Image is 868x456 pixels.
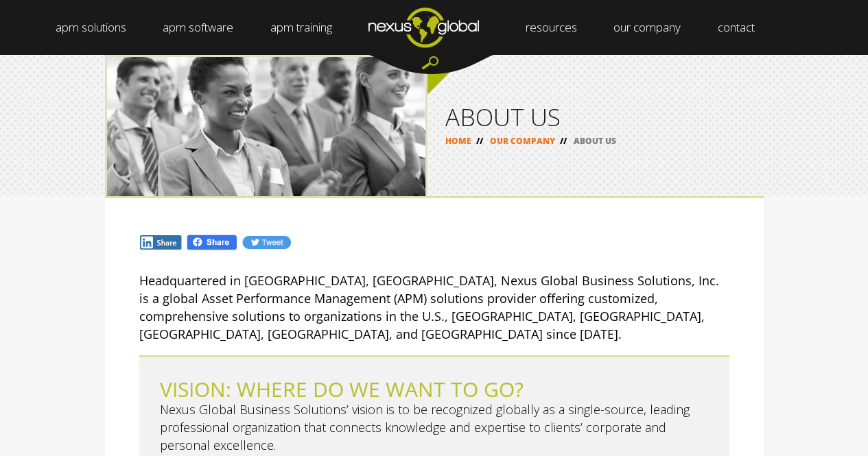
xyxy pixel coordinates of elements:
[160,378,709,400] h2: VISION: WHERE DO WE WANT TO GO?
[445,105,746,129] h1: ABOUT US
[445,135,471,147] a: HOME
[186,234,238,251] img: Fb.png
[490,135,555,147] a: OUR COMPANY
[139,235,183,250] img: In.jpg
[139,272,729,343] p: Headquartered in [GEOGRAPHIC_DATA], [GEOGRAPHIC_DATA], Nexus Global Business Solutions, Inc. is a...
[471,135,488,147] span: //
[242,235,291,250] img: Tw.jpg
[160,400,709,454] p: Nexus Global Business Solutions’ vision is to be recognized globally as a single-source, leading ...
[555,135,572,147] span: //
